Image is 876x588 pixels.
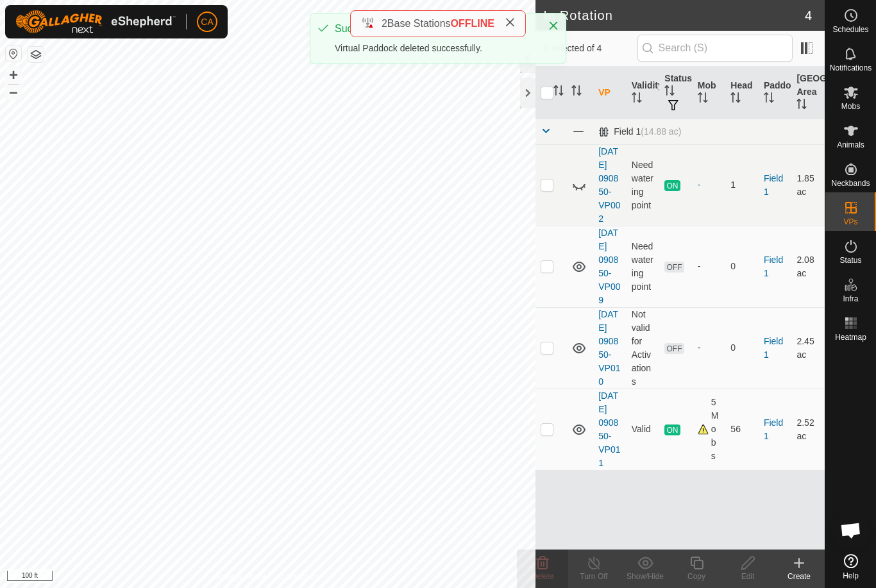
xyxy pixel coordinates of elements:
[791,307,825,389] td: 2.45 ac
[627,67,660,119] th: Validity
[805,6,812,25] span: 4
[837,141,864,149] span: Animals
[843,572,859,580] span: Help
[664,262,684,273] span: OFF
[764,173,783,197] a: Field 1
[619,571,671,582] div: Show/Hide
[451,18,494,29] span: OFFLINE
[664,424,680,435] span: ON
[773,571,825,582] div: Create
[217,571,265,583] a: Privacy Policy
[832,511,870,550] div: Open chat
[759,67,792,119] th: Paddock
[725,389,759,470] td: 56
[725,67,759,119] th: Head
[627,226,660,307] td: Need watering point
[387,18,451,29] span: Base Stations
[544,17,562,35] button: Close
[15,10,176,33] img: Gallagher Logo
[627,389,660,470] td: Valid
[791,67,825,119] th: [GEOGRAPHIC_DATA] Area
[664,180,680,191] span: ON
[832,26,868,33] span: Schedules
[6,84,21,99] button: –
[335,42,535,55] div: Virtual Paddock deleted successfully.
[543,42,637,55] span: 0 selected of 4
[280,571,318,583] a: Contact Us
[698,94,708,105] p-sorticon: Activate to sort
[598,228,620,305] a: [DATE] 090850-VP009
[698,260,721,273] div: -
[730,94,741,105] p-sorticon: Activate to sort
[598,126,681,137] div: Field 1
[632,94,642,105] p-sorticon: Activate to sort
[593,67,627,119] th: VP
[671,571,722,582] div: Copy
[725,226,759,307] td: 0
[693,67,726,119] th: Mob
[532,572,554,581] span: Delete
[6,67,21,83] button: +
[831,180,870,187] span: Neckbands
[568,571,619,582] div: Turn Off
[698,396,721,463] div: 5 Mobs
[839,256,861,264] span: Status
[335,21,535,37] div: Success
[201,15,213,29] span: CA
[627,307,660,389] td: Not valid for Activations
[659,67,693,119] th: Status
[598,391,620,468] a: [DATE] 090850-VP011
[725,307,759,389] td: 0
[722,571,773,582] div: Edit
[664,343,684,354] span: OFF
[764,336,783,360] a: Field 1
[6,46,21,62] button: Reset Map
[791,226,825,307] td: 2.08 ac
[791,144,825,226] td: 1.85 ac
[825,549,876,585] a: Help
[830,64,872,72] span: Notifications
[841,103,860,110] span: Mobs
[627,144,660,226] td: Need watering point
[571,87,582,97] p-sorticon: Activate to sort
[835,333,866,341] span: Heatmap
[764,94,774,105] p-sorticon: Activate to sort
[28,47,44,62] button: Map Layers
[553,87,564,97] p-sorticon: Activate to sort
[698,341,721,355] div: -
[764,417,783,441] a: Field 1
[725,144,759,226] td: 1
[382,18,387,29] span: 2
[664,87,675,97] p-sorticon: Activate to sort
[598,309,620,387] a: [DATE] 090850-VP010
[791,389,825,470] td: 2.52 ac
[637,35,793,62] input: Search (S)
[764,255,783,278] a: Field 1
[843,295,858,303] span: Infra
[796,101,807,111] p-sorticon: Activate to sort
[641,126,681,137] span: (14.88 ac)
[843,218,857,226] span: VPs
[598,146,620,224] a: [DATE] 090850-VP002
[698,178,721,192] div: -
[543,8,805,23] h2: In Rotation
